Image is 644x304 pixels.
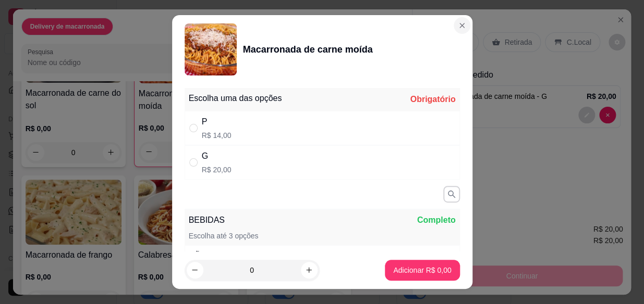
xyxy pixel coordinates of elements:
[185,23,237,75] img: product-image
[202,150,232,162] div: G
[189,231,259,241] p: Escolha até 3 opções
[187,262,203,278] button: decrease-product-quantity
[243,42,373,57] div: Macarronada de carne moída
[454,17,470,34] button: Close
[189,214,225,226] p: BEBIDAS
[189,250,250,262] div: SÃO GERALDO
[189,92,282,105] div: Escolha uma das opções
[202,164,232,175] p: R$ 20,00
[202,116,232,128] div: P
[202,130,232,141] p: R$ 14,00
[393,265,451,275] p: Adicionar R$ 0,00
[410,93,455,106] div: Obrigatório
[417,214,456,226] p: Completo
[385,260,459,281] button: Adicionar R$ 0,00
[301,262,318,278] button: increase-product-quantity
